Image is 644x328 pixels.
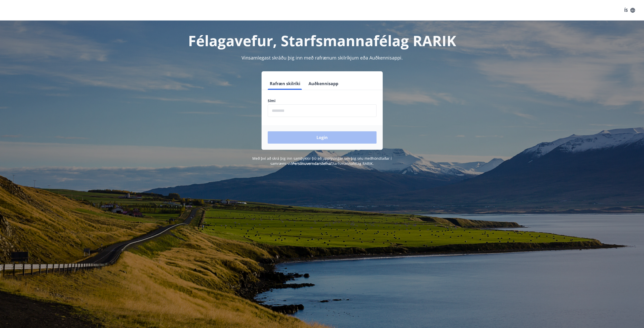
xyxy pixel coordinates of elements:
[268,98,377,103] label: Sími
[143,31,501,50] h1: Félagavefur, Starfsmannafélag RARIK
[268,77,302,90] button: Rafræn skilríki
[306,77,340,90] button: Auðkennisapp
[252,156,392,166] span: Með því að skrá þig inn samþykkir þú að upplýsingar um þig séu meðhöndlaðar í samræmi við Starfsm...
[621,6,638,15] button: ÍS
[242,55,403,61] span: Vinsamlegast skráðu þig inn með rafrænum skilríkjum eða Auðkennisappi.
[292,161,331,166] a: Persónuverndarstefna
